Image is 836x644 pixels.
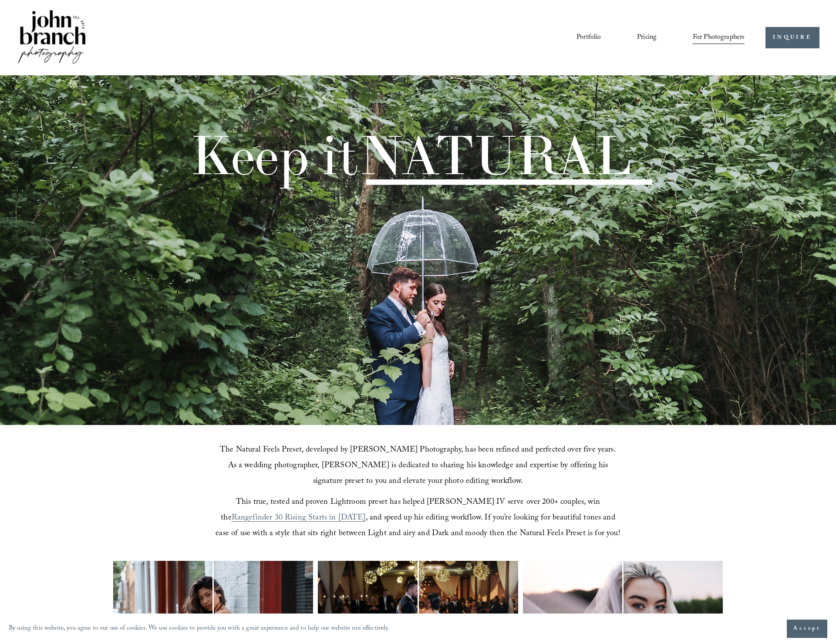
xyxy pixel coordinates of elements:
a: Pricing [637,30,657,45]
h1: Keep it [190,128,631,182]
span: For Photographers [693,31,745,44]
span: Accept [793,624,821,633]
span: NATURAL [358,121,631,189]
span: The Natural Feels Preset, developed by [PERSON_NAME] Photography, has been refined and perfected ... [220,444,618,489]
a: Rangefinder 30 Rising Starts in [DATE] [232,512,366,525]
a: Portfolio [576,30,601,45]
a: INQUIRE [765,27,819,48]
span: , and speed up his editing workflow. If you’re looking for beautiful tones and ease of use with a... [216,512,620,541]
button: Accept [787,620,827,638]
p: By using this website, you agree to our use of cookies. We use cookies to provide you with a grea... [9,623,390,635]
img: John Branch IV Photography [17,8,87,67]
span: This true, tested and proven Lightroom preset has helped [PERSON_NAME] IV serve over 200+ couples... [221,496,602,525]
a: folder dropdown [693,30,745,45]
